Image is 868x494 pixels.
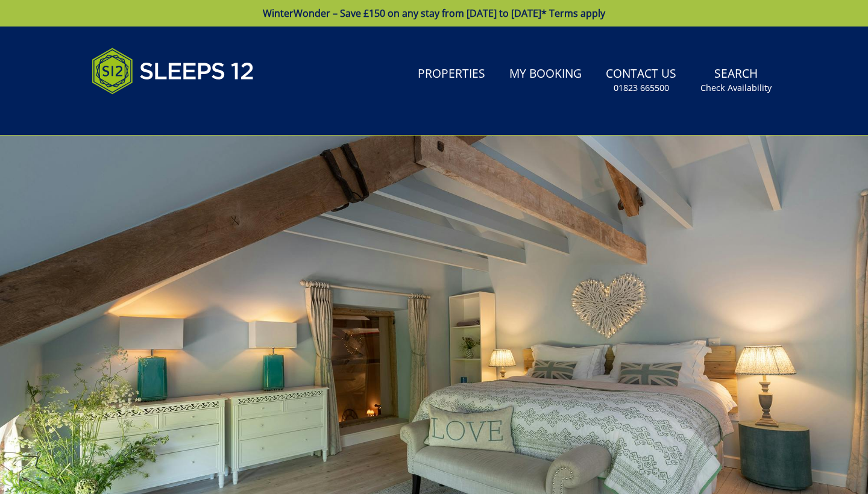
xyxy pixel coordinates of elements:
iframe: Customer reviews powered by Trustpilot [86,108,212,119]
a: My Booking [505,61,587,88]
img: Sleeps 12 [92,41,254,101]
a: Properties [413,61,490,88]
small: Check Availability [700,82,772,94]
small: 01823 665500 [614,82,669,94]
a: Contact Us01823 665500 [601,61,681,100]
a: SearchCheck Availability [696,61,776,100]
